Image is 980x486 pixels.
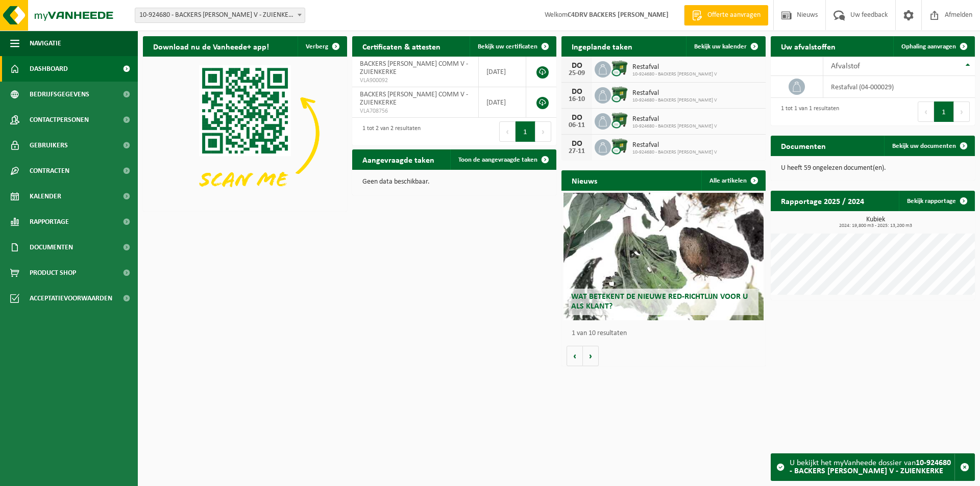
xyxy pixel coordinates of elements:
[705,10,763,20] span: Offerte aanvragen
[694,43,747,50] span: Bekijk uw kalender
[360,91,468,107] span: BACKERS [PERSON_NAME] COMM V - ZUIENKERKE
[30,133,68,158] span: Gebruikers
[479,57,526,87] td: [DATE]
[934,101,954,122] button: 1
[776,216,975,228] h3: Kubiek
[892,143,956,149] span: Bekijk uw documenten
[701,170,765,191] a: Alle artikelen
[143,36,279,56] h2: Download nu de Vanheede+ app!
[686,36,765,57] a: Bekijk uw kalender
[352,149,445,169] h2: Aangevraagde taken
[771,136,836,156] h2: Documenten
[776,223,975,228] span: 2024: 19,800 m3 - 2025: 13,200 m3
[450,149,555,170] a: Toon de aangevraagde taken
[781,165,965,172] p: U heeft 59 ongelezen document(en).
[298,36,346,57] button: Verberg
[567,140,587,148] div: DO
[362,178,546,186] p: Geen data beschikbaar.
[135,8,305,23] span: 10-924680 - BACKERS HUGO COMM V - ZUIENKERKE
[790,454,954,480] div: U bekijkt het myVanheede dossier van
[567,346,583,366] button: Vorige
[611,60,628,77] img: WB-1100-CU
[30,31,61,56] span: Navigatie
[535,121,551,142] button: Next
[571,293,748,311] span: Wat betekent de nieuwe RED-richtlijn voor u als klant?
[567,70,587,77] div: 25-09
[30,107,89,133] span: Contactpersonen
[823,76,975,98] td: restafval (04-000029)
[583,346,599,366] button: Volgende
[899,191,974,211] a: Bekijk rapportage
[360,107,471,115] span: VLA708756
[632,97,717,104] span: 10-924680 - BACKERS [PERSON_NAME] V
[458,157,537,163] span: Toon de aangevraagde taken
[30,286,112,311] span: Acceptatievoorwaarden
[563,193,764,320] a: Wat betekent de nieuwe RED-richtlijn voor u als klant?
[611,138,628,155] img: WB-1100-CU
[611,86,628,103] img: WB-1100-CU
[306,43,328,50] span: Verberg
[30,235,73,260] span: Documenten
[632,123,717,130] span: 10-924680 - BACKERS [PERSON_NAME] V
[632,141,717,149] span: Restafval
[771,191,874,211] h2: Rapportage 2025 / 2024
[611,112,628,129] img: WB-1100-CU
[135,8,305,22] span: 10-924680 - BACKERS HUGO COMM V - ZUIENKERKE
[30,158,69,184] span: Contracten
[360,76,471,85] span: VLA900092
[632,149,717,156] span: 10-924680 - BACKERS [PERSON_NAME] V
[831,62,860,70] span: Afvalstof
[478,43,537,50] span: Bekijk uw certificaten
[954,101,970,122] button: Next
[684,5,768,25] a: Offerte aanvragen
[143,57,347,210] img: Download de VHEPlus App
[632,63,717,71] span: Restafval
[884,136,974,156] a: Bekijk uw documenten
[776,100,839,123] div: 1 tot 1 van 1 resultaten
[567,114,587,122] div: DO
[567,62,587,70] div: DO
[632,89,717,97] span: Restafval
[893,36,974,57] a: Ophaling aanvragen
[470,36,555,57] a: Bekijk uw certificaten
[568,11,669,19] strong: C4DRV BACKERS [PERSON_NAME]
[632,115,717,123] span: Restafval
[30,82,89,107] span: Bedrijfsgegevens
[918,101,934,122] button: Previous
[499,121,516,142] button: Previous
[901,43,956,50] span: Ophaling aanvragen
[516,121,535,142] button: 1
[561,170,607,190] h2: Nieuws
[357,120,421,143] div: 1 tot 2 van 2 resultaten
[790,459,951,475] strong: 10-924680 - BACKERS [PERSON_NAME] V - ZUIENKERKE
[771,36,846,56] h2: Uw afvalstoffen
[352,36,451,56] h2: Certificaten & attesten
[30,56,68,82] span: Dashboard
[30,184,61,209] span: Kalender
[30,209,69,235] span: Rapportage
[360,60,468,76] span: BACKERS [PERSON_NAME] COMM V - ZUIENKERKE
[479,87,526,118] td: [DATE]
[572,330,761,337] p: 1 van 10 resultaten
[567,88,587,96] div: DO
[567,96,587,103] div: 16-10
[632,71,717,78] span: 10-924680 - BACKERS [PERSON_NAME] V
[561,36,643,56] h2: Ingeplande taken
[30,260,76,286] span: Product Shop
[567,148,587,155] div: 27-11
[567,122,587,129] div: 06-11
